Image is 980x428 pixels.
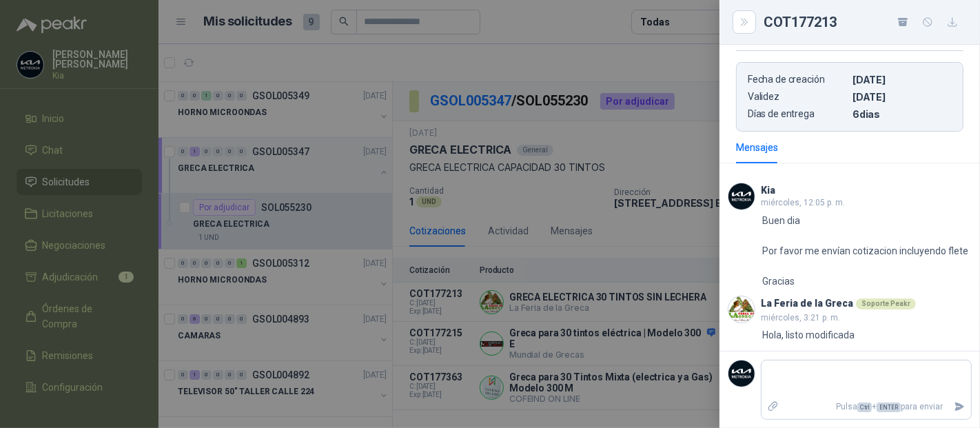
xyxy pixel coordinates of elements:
button: Close [736,14,753,30]
label: Adjuntar archivos [762,395,785,419]
p: Pulsa + para enviar [785,395,949,419]
div: COT177213 [764,11,963,33]
div: Soporte Peakr [856,298,916,309]
button: Enviar [948,395,971,419]
span: Ctrl [857,402,872,412]
p: Fecha de creación [748,74,847,85]
span: ENTER [877,402,901,412]
img: Company Logo [728,360,755,387]
p: 6 dias [853,108,952,120]
img: Company Logo [728,296,755,323]
p: Días de entrega [748,108,847,120]
img: Company Logo [728,183,755,210]
p: [DATE] [853,91,952,103]
h3: Kia [761,187,775,194]
p: Buen dia Por favor me envían cotizacion incluyendo flete Gracias [762,213,970,289]
div: Mensajes [736,140,778,155]
h3: La Feria de la Greca [761,300,853,307]
p: Validez [748,91,847,103]
span: miércoles, 3:21 p. m. [761,313,840,323]
span: miércoles, 12:05 p. m. [761,198,845,207]
p: Hola, listo modificada [762,327,855,343]
p: [DATE] [853,74,952,85]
